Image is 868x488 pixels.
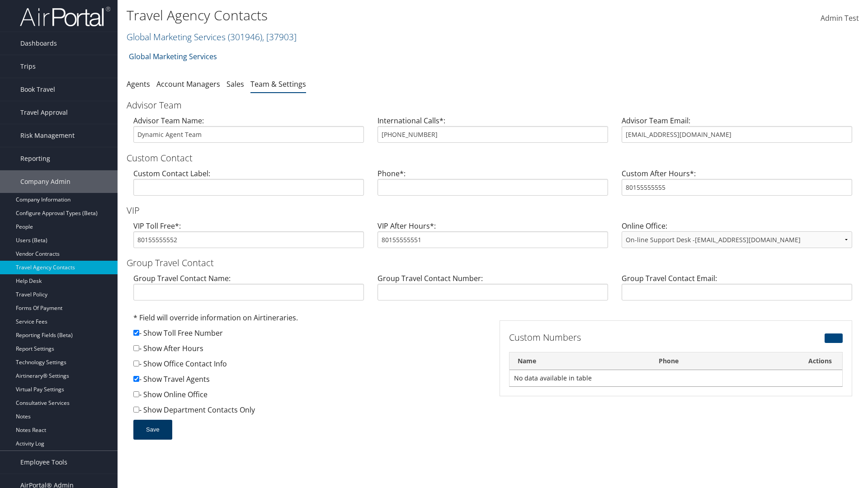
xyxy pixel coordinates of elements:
[20,101,68,124] span: Travel Approval
[615,273,859,308] div: Group Travel Contact Email:
[127,99,859,112] h3: Advisor Team
[20,147,50,170] span: Reporting
[371,168,615,203] div: Phone*:
[20,451,67,474] span: Employee Tools
[615,115,859,150] div: Advisor Team Email:
[133,343,486,358] div: - Show After Hours
[226,79,244,89] a: Sales
[127,31,297,43] a: Global Marketing Services
[615,221,859,255] div: Online Office:
[129,47,217,66] a: Global Marketing Services
[133,358,486,374] div: - Show Office Contact Info
[651,352,798,370] th: Phone: activate to sort column ascending
[821,13,859,23] span: Admin Test
[509,370,842,386] td: No data available in table
[133,328,486,343] div: - Show Toll Free Number
[127,79,150,89] a: Agents
[133,404,486,420] div: - Show Department Contacts Only
[371,221,615,255] div: VIP After Hours*:
[127,168,371,203] div: Custom Contact Label:
[133,374,486,389] div: - Show Travel Agents
[509,331,729,344] h3: Custom Numbers
[127,115,371,150] div: Advisor Team Name:
[127,204,859,217] h3: VIP
[262,31,297,43] span: , [ 37903 ]
[821,5,859,33] a: Admin Test
[156,79,220,89] a: Account Managers
[798,352,842,370] th: Actions: activate to sort column ascending
[20,78,55,101] span: Book Travel
[509,352,651,370] th: Name: activate to sort column descending
[371,115,615,150] div: International Calls*:
[20,124,75,147] span: Risk Management
[127,152,859,164] h3: Custom Contact
[20,6,110,27] img: airportal-logo.png
[20,170,71,193] span: Company Admin
[20,55,36,78] span: Trips
[133,389,486,404] div: - Show Online Office
[20,32,57,55] span: Dashboards
[133,420,172,440] button: Save
[133,312,486,328] div: * Field will override information on Airtineraries.
[127,257,859,269] h3: Group Travel Contact
[250,79,306,89] a: Team & Settings
[371,273,615,308] div: Group Travel Contact Number:
[228,31,262,43] span: ( 301946 )
[127,221,371,255] div: VIP Toll Free*:
[127,273,371,308] div: Group Travel Contact Name:
[615,168,859,203] div: Custom After Hours*:
[127,6,615,25] h1: Travel Agency Contacts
